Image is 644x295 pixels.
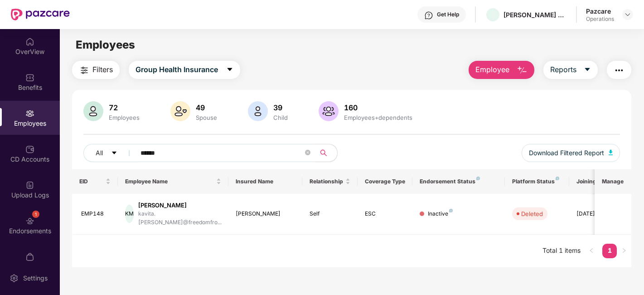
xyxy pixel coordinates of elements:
[72,169,118,194] th: EID
[437,11,459,18] div: Get Help
[617,244,631,258] li: Next Page
[586,7,614,15] div: Pazcare
[529,148,604,158] span: Download Filtered Report
[72,61,120,79] button: Filters
[310,178,344,185] span: Relationship
[79,178,104,185] span: EID
[248,101,268,121] img: svg+xml;base64,PHN2ZyB4bWxucz0iaHR0cDovL3d3dy53My5vcmcvMjAwMC9zdmciIHhtbG5zOnhsaW5rPSJodHRwOi8vd3...
[25,145,34,154] img: svg+xml;base64,PHN2ZyBpZD0iQ0RfQWNjb3VudHMiIGRhdGEtbmFtZT0iQ0QgQWNjb3VudHMiIHhtbG5zPSJodHRwOi8vd3...
[621,248,627,253] span: right
[11,9,70,20] img: New Pazcare Logo
[83,101,103,121] img: svg+xml;base64,PHN2ZyB4bWxucz0iaHR0cDovL3d3dy53My5vcmcvMjAwMC9zdmciIHhtbG5zOnhsaW5rPSJodHRwOi8vd3...
[83,144,139,162] button: Allcaret-down
[476,177,480,180] img: svg+xml;base64,PHN2ZyB4bWxucz0iaHR0cDovL3d3dy53My5vcmcvMjAwMC9zdmciIHdpZHRoPSI4IiBoZWlnaHQ9IjgiIH...
[271,114,290,121] div: Child
[584,244,599,258] button: left
[517,65,528,76] img: svg+xml;base64,PHN2ZyB4bWxucz0iaHR0cDovL3d3dy53My5vcmcvMjAwMC9zdmciIHhtbG5zOnhsaW5rPSJodHRwOi8vd3...
[358,169,413,194] th: Coverage Type
[512,178,562,185] div: Platform Status
[118,169,228,194] th: Employee Name
[138,210,222,227] div: kavita.[PERSON_NAME]@freedomfro...
[107,114,141,121] div: Employees
[125,178,214,185] span: Employee Name
[315,149,333,157] span: search
[504,10,567,19] div: [PERSON_NAME] FREEDOM FROM [MEDICAL_DATA] LLP
[107,103,141,112] div: 72
[310,210,350,218] div: Self
[475,64,509,75] span: Employee
[136,64,218,75] span: Group Health Insurance
[76,38,135,51] span: Employees
[194,103,219,112] div: 49
[586,15,614,23] div: Operations
[550,64,576,75] span: Reports
[342,103,414,112] div: 160
[92,64,113,75] span: Filters
[521,209,543,218] div: Deleted
[25,73,34,82] img: svg+xml;base64,PHN2ZyBpZD0iQmVuZWZpdHMiIHhtbG5zPSJodHRwOi8vd3d3LnczLm9yZy8yMDAwL3N2ZyIgd2lkdGg9Ij...
[365,210,406,218] div: ESC
[25,252,34,261] img: svg+xml;base64,PHN2ZyBpZD0iTXlfT3JkZXJzIiBkYXRhLW5hbWU9Ik15IE9yZGVycyIgeG1sbnM9Imh0dHA6Ly93d3cudz...
[79,65,90,76] img: svg+xml;base64,PHN2ZyB4bWxucz0iaHR0cDovL3d3dy53My5vcmcvMjAwMC9zdmciIHdpZHRoPSIyNCIgaGVpZ2h0PSIyNC...
[194,114,219,121] div: Spouse
[556,177,559,180] img: svg+xml;base64,PHN2ZyB4bWxucz0iaHR0cDovL3d3dy53My5vcmcvMjAwMC9zdmciIHdpZHRoPSI4IiBoZWlnaHQ9IjgiIH...
[25,181,34,190] img: svg+xml;base64,PHN2ZyBpZD0iVXBsb2FkX0xvZ3MiIGRhdGEtbmFtZT0iVXBsb2FkIExvZ3MiIHhtbG5zPSJodHRwOi8vd3...
[305,149,310,157] span: close-circle
[595,169,631,194] th: Manage
[228,169,302,194] th: Insured Name
[576,210,617,218] div: [DATE]
[589,248,594,253] span: left
[226,66,233,74] span: caret-down
[584,66,591,74] span: caret-down
[569,169,625,194] th: Joining Date
[25,109,34,118] img: svg+xml;base64,PHN2ZyBpZD0iRW1wbG95ZWVzIiB4bWxucz0iaHR0cDovL3d3dy53My5vcmcvMjAwMC9zdmciIHdpZHRoPS...
[617,244,631,258] button: right
[609,150,613,155] img: svg+xml;base64,PHN2ZyB4bWxucz0iaHR0cDovL3d3dy53My5vcmcvMjAwMC9zdmciIHhtbG5zOnhsaW5rPSJodHRwOi8vd3...
[469,61,534,79] button: Employee
[305,150,310,155] span: close-circle
[584,244,599,258] li: Previous Page
[170,101,190,121] img: svg+xml;base64,PHN2ZyB4bWxucz0iaHR0cDovL3d3dy53My5vcmcvMjAwMC9zdmciIHhtbG5zOnhsaW5rPSJodHRwOi8vd3...
[125,205,134,223] div: KM
[420,178,497,185] div: Endorsement Status
[522,144,620,162] button: Download Filtered Report
[20,274,50,283] div: Settings
[129,61,240,79] button: Group Health Insurancecaret-down
[111,150,117,157] span: caret-down
[138,201,222,210] div: [PERSON_NAME]
[10,274,19,283] img: svg+xml;base64,PHN2ZyBpZD0iU2V0dGluZy0yMHgyMCIgeG1sbnM9Imh0dHA6Ly93d3cudzMub3JnLzIwMDAvc3ZnIiB3aW...
[428,210,453,218] div: Inactive
[271,103,290,112] div: 39
[302,169,358,194] th: Relationship
[25,216,34,226] img: svg+xml;base64,PHN2ZyBpZD0iRW5kb3JzZW1lbnRzIiB4bWxucz0iaHR0cDovL3d3dy53My5vcmcvMjAwMC9zdmciIHdpZH...
[319,101,339,121] img: svg+xml;base64,PHN2ZyB4bWxucz0iaHR0cDovL3d3dy53My5vcmcvMjAwMC9zdmciIHhtbG5zOnhsaW5rPSJodHRwOi8vd3...
[81,210,111,218] div: EMP148
[424,11,433,20] img: svg+xml;base64,PHN2ZyBpZD0iSGVscC0zMngzMiIgeG1sbnM9Imh0dHA6Ly93d3cudzMub3JnLzIwMDAvc3ZnIiB3aWR0aD...
[449,209,453,212] img: svg+xml;base64,PHN2ZyB4bWxucz0iaHR0cDovL3d3dy53My5vcmcvMjAwMC9zdmciIHdpZHRoPSI4IiBoZWlnaHQ9IjgiIH...
[542,244,581,258] li: Total 1 items
[614,65,625,76] img: svg+xml;base64,PHN2ZyB4bWxucz0iaHR0cDovL3d3dy53My5vcmcvMjAwMC9zdmciIHdpZHRoPSIyNCIgaGVpZ2h0PSIyNC...
[624,11,631,18] img: svg+xml;base64,PHN2ZyBpZD0iRHJvcGRvd24tMzJ4MzIiIHhtbG5zPSJodHRwOi8vd3d3LnczLm9yZy8yMDAwL3N2ZyIgd2...
[602,244,617,257] a: 1
[602,244,617,258] li: 1
[25,37,34,46] img: svg+xml;base64,PHN2ZyBpZD0iSG9tZSIgeG1sbnM9Imh0dHA6Ly93d3cudzMub3JnLzIwMDAvc3ZnIiB3aWR0aD0iMjAiIG...
[96,148,103,158] span: All
[236,210,295,218] div: [PERSON_NAME]
[342,114,414,121] div: Employees+dependents
[32,211,39,218] div: 1
[315,144,338,162] button: search
[543,61,598,79] button: Reportscaret-down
